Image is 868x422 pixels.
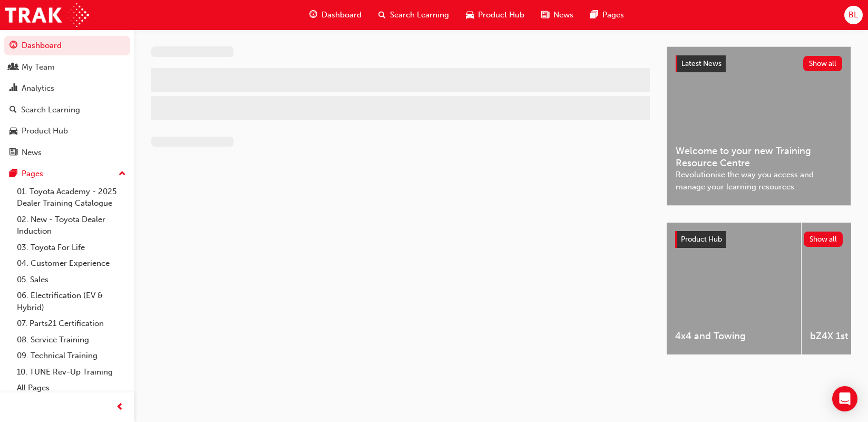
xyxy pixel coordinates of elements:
[22,168,43,180] div: Pages
[541,8,549,22] span: news-icon
[582,4,632,26] a: pages-iconPages
[370,4,457,26] a: search-iconSearch Learning
[9,169,17,179] span: pages-icon
[9,84,17,93] span: chart-icon
[4,143,130,162] a: News
[321,9,362,21] span: Dashboard
[13,348,130,364] a: 09. Technical Training
[675,330,793,342] span: 4x4 and Towing
[676,55,842,72] a: Latest NewsShow all
[849,9,858,21] span: BL
[390,9,449,21] span: Search Learning
[533,4,582,26] a: news-iconNews
[9,105,17,115] span: search-icon
[4,57,130,77] a: My Team
[4,164,130,184] button: Pages
[13,212,130,239] a: 02. New - Toyota Dealer Induction
[13,184,130,212] a: 01. Toyota Academy - 2025 Dealer Training Catalogue
[681,59,721,68] span: Latest News
[466,8,474,22] span: car-icon
[4,79,130,98] a: Analytics
[4,36,130,55] a: Dashboard
[13,332,130,348] a: 08. Service Training
[13,272,130,288] a: 05. Sales
[301,4,370,26] a: guage-iconDashboard
[667,46,851,206] a: Latest NewsShow allWelcome to your new Training Resource CentreRevolutionise the way you access a...
[13,239,130,256] a: 03. Toyota For Life
[478,9,524,21] span: Product Hub
[119,167,126,181] span: up-icon
[22,125,68,137] div: Product Hub
[4,121,130,141] a: Product Hub
[553,9,573,21] span: News
[457,4,533,26] a: car-iconProduct Hub
[803,56,843,71] button: Show all
[116,401,124,414] span: prev-icon
[9,127,17,136] span: car-icon
[5,3,89,27] img: Trak
[9,148,17,158] span: news-icon
[667,223,801,354] a: 4x4 and Towing
[22,147,42,159] div: News
[4,34,130,164] button: DashboardMy TeamAnalyticsSearch LearningProduct HubNews
[13,364,130,380] a: 10. TUNE Rev-Up Training
[676,145,842,169] span: Welcome to your new Training Resource Centre
[844,6,863,24] button: BL
[681,235,722,244] span: Product Hub
[309,8,317,22] span: guage-icon
[804,232,843,247] button: Show all
[675,231,843,248] a: Product HubShow all
[9,41,17,51] span: guage-icon
[21,104,80,116] div: Search Learning
[832,386,857,411] div: Open Intercom Messenger
[13,255,130,272] a: 04. Customer Experience
[13,287,130,315] a: 06. Electrification (EV & Hybrid)
[590,8,598,22] span: pages-icon
[602,9,624,21] span: Pages
[378,8,386,22] span: search-icon
[4,100,130,120] a: Search Learning
[22,61,55,73] div: My Team
[676,169,842,193] span: Revolutionise the way you access and manage your learning resources.
[9,63,17,72] span: people-icon
[13,380,130,396] a: All Pages
[13,315,130,332] a: 07. Parts21 Certification
[22,82,54,94] div: Analytics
